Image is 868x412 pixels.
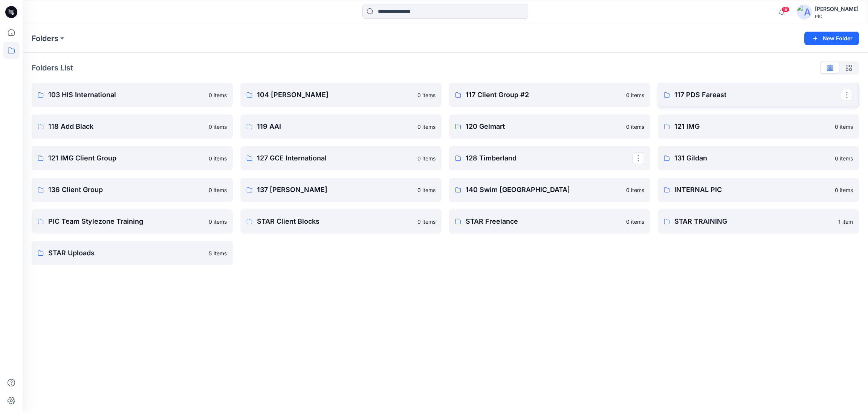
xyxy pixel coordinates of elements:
p: 118 Add Black [48,121,204,132]
p: 5 items [209,249,227,257]
p: 103 HIS International [48,90,204,100]
p: 0 items [626,91,644,99]
a: STAR Uploads5 items [32,241,233,265]
p: 121 IMG Client Group [48,153,204,163]
p: 137 [PERSON_NAME] [257,185,413,195]
a: STAR TRAINING1 item [658,209,859,233]
p: STAR Uploads [48,248,204,258]
p: 119 AAI [257,121,413,132]
p: 104 [PERSON_NAME] [257,90,413,100]
p: 0 items [835,154,853,162]
span: 19 [781,6,790,12]
p: 0 items [626,218,644,226]
p: STAR TRAINING [674,216,834,227]
p: 0 items [209,154,227,162]
p: 0 items [626,123,644,131]
p: 0 items [626,186,644,194]
a: Folders [32,33,58,44]
p: STAR Freelance [466,216,622,227]
p: 0 items [209,123,227,131]
a: 131 Gildan0 items [658,146,859,170]
a: 121 IMG Client Group0 items [32,146,233,170]
a: INTERNAL PIC0 items [658,178,859,202]
a: 118 Add Black0 items [32,114,233,139]
a: 128 Timberland [449,146,650,170]
p: 0 items [417,91,436,99]
a: 137 [PERSON_NAME]0 items [240,178,442,202]
p: STAR Client Blocks [257,216,413,227]
p: 121 IMG [674,121,830,132]
p: 1 item [838,218,853,226]
a: STAR Client Blocks0 items [240,209,442,233]
p: 128 Timberland [466,153,632,163]
div: PIC [815,14,859,19]
a: 104 [PERSON_NAME]0 items [240,83,442,107]
a: 127 GCE International0 items [240,146,442,170]
p: 0 items [209,91,227,99]
a: PIC Team Stylezone Training0 items [32,209,233,233]
p: 0 items [835,186,853,194]
a: 103 HIS International0 items [32,83,233,107]
p: 0 items [417,123,436,131]
a: 140 Swim [GEOGRAPHIC_DATA]0 items [449,178,650,202]
p: 117 Client Group #2 [466,90,622,100]
a: 136 Client Group0 items [32,178,233,202]
p: 0 items [417,218,436,226]
p: PIC Team Stylezone Training [48,216,204,227]
button: New Folder [804,32,859,45]
p: 0 items [209,186,227,194]
p: Folders List [32,62,73,73]
a: 117 PDS Fareast [658,83,859,107]
img: avatar [797,5,812,20]
p: 0 items [835,123,853,131]
p: 0 items [209,218,227,226]
a: STAR Freelance0 items [449,209,650,233]
p: 120 Gelmart [466,121,622,132]
p: 136 Client Group [48,185,204,195]
p: 131 Gildan [674,153,830,163]
a: 121 IMG0 items [658,114,859,139]
a: 117 Client Group #20 items [449,83,650,107]
p: 140 Swim [GEOGRAPHIC_DATA] [466,185,622,195]
p: INTERNAL PIC [674,185,830,195]
p: 0 items [417,154,436,162]
p: 117 PDS Fareast [674,90,841,100]
a: 119 AAI0 items [240,114,442,139]
p: 0 items [417,186,436,194]
div: [PERSON_NAME] [815,5,859,14]
p: 127 GCE International [257,153,413,163]
a: 120 Gelmart0 items [449,114,650,139]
